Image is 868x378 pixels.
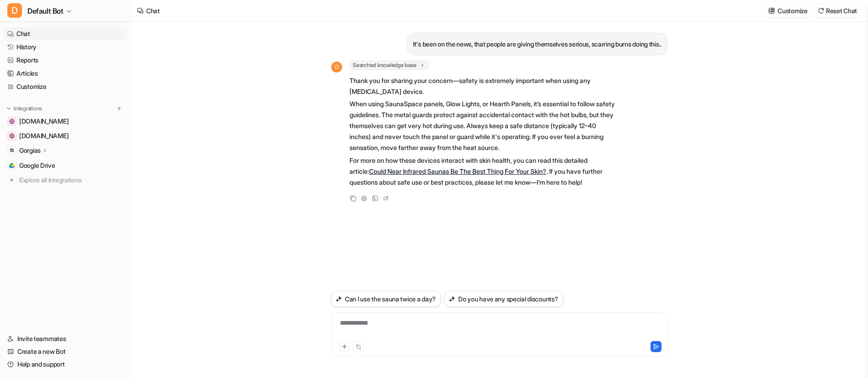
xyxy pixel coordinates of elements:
img: help.sauna.space [9,119,15,124]
a: Chat [4,27,127,40]
span: [DOMAIN_NAME] [19,131,69,140]
a: Create a new Bot [4,345,127,358]
img: sauna.space [9,133,15,139]
span: Explore all integrations [19,173,124,187]
img: customize [768,7,775,14]
a: Invite teammates [4,332,127,345]
span: D [331,62,342,72]
img: Google Drive [9,163,15,168]
a: Reports [4,54,127,67]
p: Thank you for sharing your concern—safety is extremely important when using any [MEDICAL_DATA] de... [349,75,617,97]
p: For more on how these devices interact with skin health, you can read this detailed article: . If... [349,155,617,188]
button: Integrations [4,104,45,113]
button: Customize [766,4,811,17]
img: menu_add.svg [116,105,122,112]
a: Articles [4,67,127,80]
div: Chat [146,6,160,16]
a: History [4,41,127,53]
a: Explore all integrations [4,174,127,186]
a: sauna.space[DOMAIN_NAME] [4,129,127,142]
span: [DOMAIN_NAME] [19,117,69,126]
span: Google Drive [19,161,55,170]
p: Customize [778,6,807,16]
a: Google DriveGoogle Drive [4,159,127,172]
span: D [7,3,22,18]
button: Can I use the sauna twice a day? [331,291,441,307]
a: Could Near Infrared Saunas Be The Best Thing For Your Skin? [369,167,546,175]
a: help.sauna.space[DOMAIN_NAME] [4,115,127,128]
img: reset [818,7,824,14]
button: Reset Chat [815,4,861,17]
p: It's been on the news, that people are giving themselves serious, scarring burns doing this.. [413,39,662,50]
a: Customize [4,80,127,93]
p: Gorgias [19,146,41,155]
span: Searched knowledge base [349,61,429,70]
img: expand menu [5,105,12,112]
img: explore all integrations [7,176,16,185]
a: Help and support [4,358,127,371]
p: Integrations [14,105,42,112]
p: When using SaunaSpace panels, Glow Lights, or Hearth Panels, it’s essential to follow safety guid... [349,98,617,153]
span: Default Bot [27,5,64,17]
img: Gorgias [9,148,15,153]
button: Do you have any special discounts? [445,291,563,307]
